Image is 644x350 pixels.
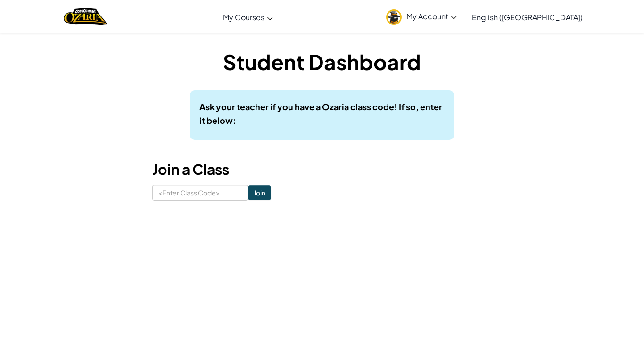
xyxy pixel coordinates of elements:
a: My Courses [218,4,278,30]
a: My Account [381,2,462,32]
a: Ozaria by CodeCombat logo [64,7,107,26]
h3: Join a Class [152,159,492,180]
span: My Account [406,11,457,21]
input: Join [248,185,271,200]
img: avatar [386,9,402,25]
a: English ([GEOGRAPHIC_DATA]) [467,4,587,30]
h1: Student Dashboard [152,47,492,76]
span: English ([GEOGRAPHIC_DATA]) [472,12,583,22]
input: <Enter Class Code> [152,185,248,201]
img: Home [64,7,107,26]
span: My Courses [223,12,264,22]
b: Ask your teacher if you have a Ozaria class code! If so, enter it below: [199,101,442,126]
